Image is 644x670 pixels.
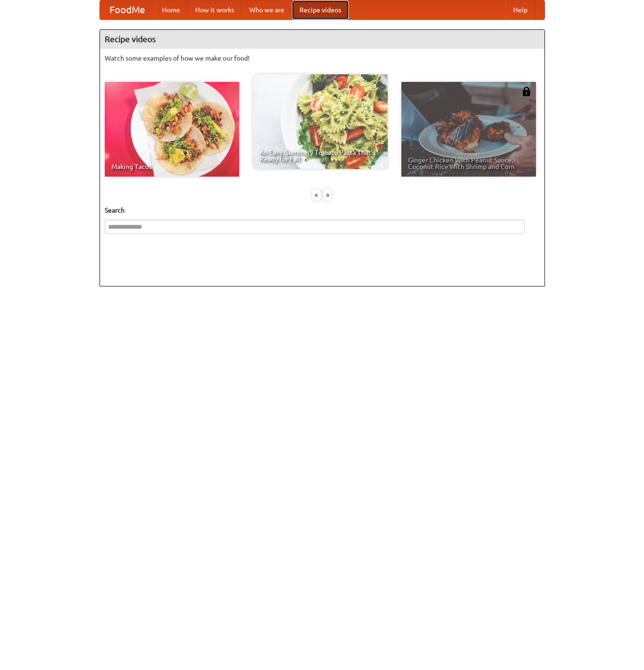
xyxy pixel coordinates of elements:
div: » [323,189,332,201]
img: 483408.png [522,87,531,96]
a: How it works [188,0,242,19]
h5: Search [105,205,540,215]
p: Watch some examples of how we make our food! [105,54,540,63]
span: An Easy, Summery Tomato Pasta That's Ready for Fall [260,149,381,162]
a: Help [506,0,535,19]
a: Making Tacos [105,82,239,177]
div: « [312,189,321,201]
a: Recipe videos [292,0,349,19]
a: An Easy, Summery Tomato Pasta That's Ready for Fall [253,74,388,169]
a: Home [154,0,188,19]
h4: Recipe videos [100,30,544,49]
a: FoodMe [100,0,154,19]
a: Who we are [242,0,292,19]
span: Making Tacos [111,163,233,170]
